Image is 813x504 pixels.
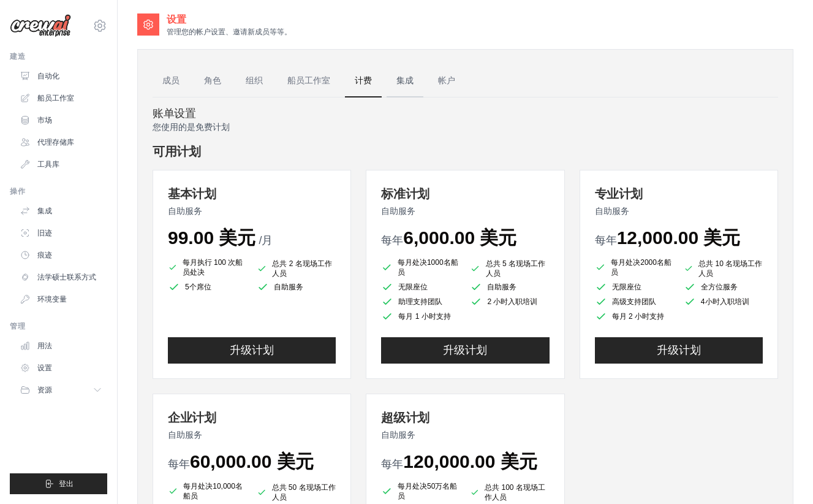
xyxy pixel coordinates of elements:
[381,430,415,440] font: 自助服务
[486,259,545,278] font: 总共 5 名现场工作人员
[403,227,516,248] font: 6,000.00 美元
[15,132,107,152] a: 代理存储库
[190,451,314,472] font: 60,000.00 美元
[381,234,403,246] font: 每年
[15,110,107,130] a: 市场
[185,283,211,291] font: 5个席位
[168,430,202,440] font: 自助服务
[698,259,762,278] font: 总共 10 名现场工作人员
[168,187,216,200] font: 基本计划
[153,64,189,97] a: 成员
[15,358,107,378] a: 设置
[37,94,74,102] font: 船员工作室
[183,258,243,277] font: 每月执行 100 次船员处决
[398,283,428,291] font: 无限座位
[37,273,96,281] font: 法学硕士联系方式
[15,336,107,356] a: 用法
[381,206,415,216] font: 自助服务
[37,138,74,147] font: 代理存储库
[398,482,457,500] font: 每月处决50万名船员
[37,72,59,80] font: 自动化
[37,160,59,169] font: 工具库
[167,14,186,25] font: 设置
[15,66,107,86] a: 自动化
[396,75,414,85] font: 集成
[168,458,190,470] font: 每年
[10,187,25,196] font: 操作
[37,295,67,304] font: 环境变量
[37,364,52,372] font: 设置
[183,482,243,500] font: 每月处决10,000名船员
[15,380,107,400] button: 资源
[443,344,487,356] font: 升级计划
[10,52,25,61] font: 建造
[236,64,273,97] a: 组织
[168,411,216,424] font: 企业计划
[10,473,107,494] button: 登出
[381,337,549,364] button: 升级计划
[595,206,629,216] font: 自助服务
[403,451,537,472] font: 120,000.00 美元
[617,227,741,248] font: 12,000.00 美元
[398,312,450,321] font: 每月 1 小时支持
[15,289,107,309] a: 环境变量
[37,116,52,124] font: 市场
[167,28,292,36] font: 管理您的帐户设置、邀请新成员等等。
[428,64,465,97] a: 帐户
[612,283,641,291] font: 无限座位
[278,64,340,97] a: 船员工作室
[259,234,273,246] font: /月
[168,337,336,364] button: 升级计划
[37,229,52,237] font: 旧迹
[15,223,107,243] a: 旧迹
[438,75,455,85] font: 帐户
[487,297,537,306] font: 2 小时入职培训
[15,201,107,221] a: 集成
[37,342,52,350] font: 用法
[485,483,545,502] font: 总共 100 名现场工作人员
[274,283,303,291] font: 自助服务
[162,75,180,85] font: 成员
[272,483,336,502] font: 总共 50 名现场工作人员
[15,155,107,174] a: 工具库
[153,145,201,158] font: 可用计划
[657,344,701,356] font: 升级计划
[37,386,52,394] font: 资源
[612,297,656,306] font: 高级支持团队
[381,458,403,470] font: 每年
[153,107,196,120] font: 账单设置
[381,411,429,424] font: 超级计划
[701,297,749,306] font: 4小时入职培训
[612,312,664,321] font: 每月 2 小时支持
[10,322,25,330] font: 管理
[59,479,74,488] font: 登出
[246,75,263,85] font: 组织
[272,259,331,278] font: 总共 2 名现场工作人员
[595,337,763,364] button: 升级计划
[194,64,231,97] a: 角色
[15,267,107,287] a: 法学硕士联系方式
[355,75,372,85] font: 计费
[168,227,255,248] font: 99.00 美元
[595,234,617,246] font: 每年
[37,251,52,259] font: 痕迹
[381,187,429,200] font: 标准计划
[595,187,643,200] font: 专业计划
[168,206,202,216] font: 自助服务
[752,445,813,504] iframe: Chat Widget
[230,344,274,356] font: 升级计划
[287,75,330,85] font: 船员工作室
[345,64,382,97] a: 计费
[611,258,671,277] font: 每月处决2000名船员
[701,283,738,291] font: 全方位服务
[10,14,71,37] img: 标识
[15,245,107,265] a: 痕迹
[398,297,442,306] font: 助理支持团队
[387,64,423,97] a: 集成
[398,258,458,277] font: 每月处决1000名船员
[15,88,107,108] a: 船员工作室
[153,122,230,132] font: 您使用的是免费计划
[37,207,52,215] font: 集成
[487,283,516,291] font: 自助服务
